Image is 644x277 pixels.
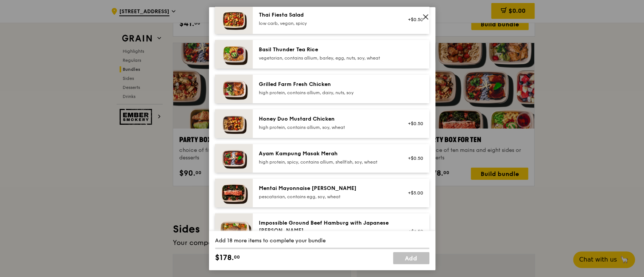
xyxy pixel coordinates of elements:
a: Add [393,252,429,264]
div: Ayam Kampung Masak Merah [259,150,394,157]
div: +$5.00 [403,190,423,196]
div: low carb, vegan, spicy [259,20,394,26]
span: 00 [234,254,240,260]
img: daily_normal_Thai_Fiesta_Salad__Horizontal_.jpg [215,5,253,34]
div: Mentai Mayonnaise [PERSON_NAME] [259,184,394,192]
div: Honey Duo Mustard Chicken [259,115,394,122]
div: Thai Fiesta Salad [259,11,394,18]
span: $178. [215,252,234,263]
div: Basil Thunder Tea Rice [259,46,394,53]
div: high protein, contains allium, dairy, nuts, soy [259,89,394,95]
div: pescatarian, contains egg, soy, wheat [259,193,394,199]
div: +$0.50 [403,120,423,126]
div: Impossible Ground Beef Hamburg with Japanese [PERSON_NAME] [259,219,394,234]
img: daily_normal_HORZ-Impossible-Hamburg-With-Japanese-Curry.jpg [215,213,253,249]
div: Grilled Farm Fresh Chicken [259,80,394,88]
img: daily_normal_Mentai-Mayonnaise-Aburi-Salmon-HORZ.jpg [215,178,253,207]
div: high protein, contains allium, soy, wheat [259,124,394,130]
div: +$0.50 [403,155,423,161]
img: daily_normal_Honey_Duo_Mustard_Chicken__Horizontal_.jpg [215,109,253,138]
img: daily_normal_HORZ-Basil-Thunder-Tea-Rice.jpg [215,40,253,68]
div: +$6.50 [403,228,423,234]
div: high protein, spicy, contains allium, shellfish, soy, wheat [259,159,394,165]
div: +$0.50 [403,16,423,22]
img: daily_normal_Ayam_Kampung_Masak_Merah_Horizontal_.jpg [215,144,253,172]
img: daily_normal_HORZ-Grilled-Farm-Fresh-Chicken.jpg [215,74,253,103]
div: vegetarian, contains allium, barley, egg, nuts, soy, wheat [259,55,394,61]
div: Add 18 more items to complete your bundle [215,237,429,245]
